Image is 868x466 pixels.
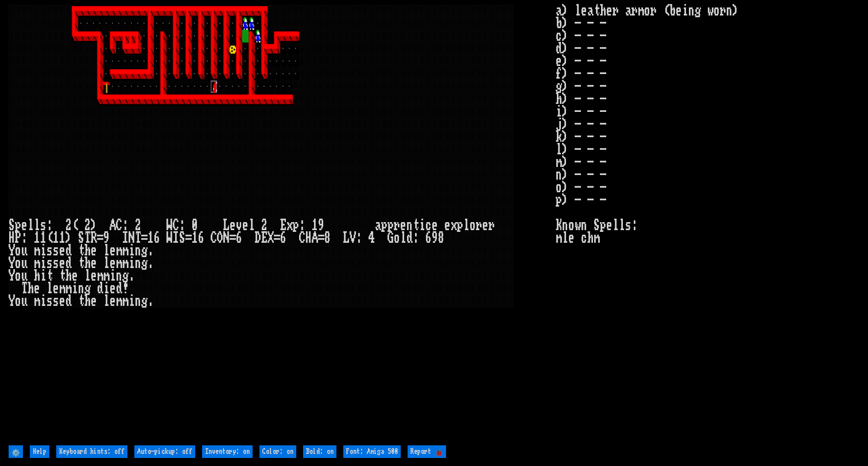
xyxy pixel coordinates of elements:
[135,257,141,270] div: n
[432,219,438,232] div: e
[312,219,318,232] div: 1
[230,219,236,232] div: e
[34,282,40,295] div: e
[28,282,34,295] div: h
[21,232,28,244] div: :
[166,232,173,244] div: W
[122,270,129,282] div: g
[148,257,154,270] div: .
[65,232,72,244] div: )
[59,270,65,282] div: t
[53,282,59,295] div: e
[261,232,268,244] div: E
[84,295,91,308] div: h
[72,219,78,232] div: (
[15,219,21,232] div: p
[259,445,296,458] input: Color: on
[110,282,116,295] div: e
[34,270,40,282] div: h
[9,257,15,270] div: Y
[438,232,444,244] div: 8
[21,270,28,282] div: u
[46,270,53,282] div: t
[141,232,148,244] div: =
[166,219,173,232] div: W
[261,219,268,232] div: 2
[274,232,280,244] div: =
[425,219,432,232] div: c
[46,282,53,295] div: l
[463,219,470,232] div: l
[476,219,482,232] div: r
[15,244,21,257] div: o
[202,445,253,458] input: Inventory: on
[400,232,406,244] div: l
[556,5,859,442] stats: a) leather armor (being worn) b) - - - c) - - - d) - - - e) - - - f) - - - g) - - - h) - - - i) -...
[406,232,413,244] div: d
[53,257,59,270] div: s
[116,270,122,282] div: n
[141,257,148,270] div: g
[394,219,400,232] div: r
[59,295,65,308] div: e
[9,295,15,308] div: Y
[217,232,223,244] div: O
[249,219,255,232] div: l
[53,232,59,244] div: 1
[9,244,15,257] div: Y
[59,244,65,257] div: e
[9,232,15,244] div: H
[15,295,21,308] div: o
[324,232,331,244] div: 8
[451,219,457,232] div: x
[148,295,154,308] div: .
[419,219,425,232] div: i
[242,219,249,232] div: e
[223,219,230,232] div: L
[21,282,28,295] div: T
[84,270,91,282] div: l
[84,244,91,257] div: h
[236,219,242,232] div: v
[134,445,195,458] input: Auto-pickup: off
[110,295,116,308] div: e
[425,232,432,244] div: 6
[46,257,53,270] div: s
[122,232,129,244] div: I
[91,244,97,257] div: e
[318,219,324,232] div: 9
[129,257,135,270] div: i
[78,244,84,257] div: t
[356,232,362,244] div: :
[116,282,122,295] div: d
[84,257,91,270] div: h
[21,244,28,257] div: u
[116,244,122,257] div: m
[97,232,103,244] div: =
[141,295,148,308] div: g
[470,219,476,232] div: o
[56,445,127,458] input: Keyboard hints: off
[15,232,21,244] div: P
[299,219,305,232] div: :
[110,244,116,257] div: e
[122,219,129,232] div: :
[65,219,72,232] div: 2
[135,295,141,308] div: n
[444,219,451,232] div: e
[185,232,192,244] div: =
[408,445,446,458] input: Report 🐞
[394,232,400,244] div: o
[34,219,40,232] div: l
[110,257,116,270] div: e
[91,257,97,270] div: e
[9,270,15,282] div: Y
[116,257,122,270] div: m
[84,282,91,295] div: g
[84,219,91,232] div: 2
[141,244,148,257] div: g
[280,232,286,244] div: 6
[129,270,135,282] div: .
[15,257,21,270] div: o
[299,232,305,244] div: C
